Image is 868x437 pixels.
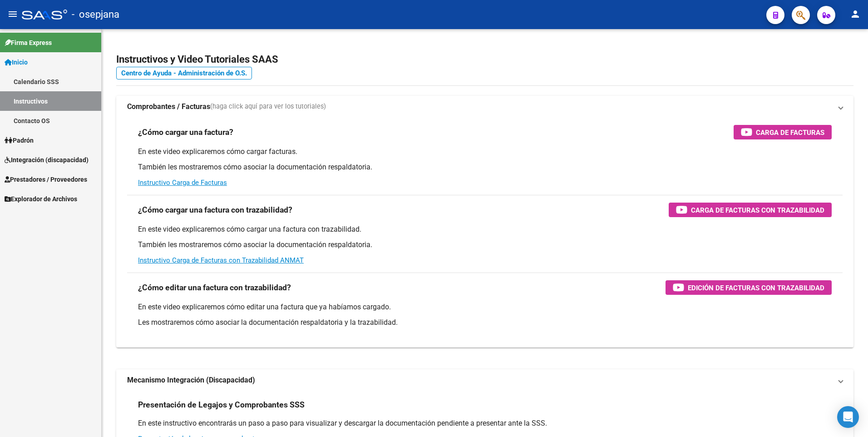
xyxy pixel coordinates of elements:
mat-expansion-panel-header: Mecanismo Integración (Discapacidad) [116,369,853,391]
button: Edición de Facturas con Trazabilidad [666,280,832,295]
h3: Presentación de Legajos y Comprobantes SSS [138,398,305,411]
button: Carga de Facturas [734,125,832,139]
h3: ¿Cómo editar una factura con trazabilidad? [138,281,291,294]
p: En este video explicaremos cómo cargar facturas. [138,147,832,157]
div: Open Intercom Messenger [837,406,859,428]
span: Padrón [5,135,34,145]
button: Carga de Facturas con Trazabilidad [669,203,832,217]
p: En este video explicaremos cómo cargar una factura con trazabilidad. [138,224,832,234]
a: Instructivo Carga de Facturas con Trazabilidad ANMAT [138,256,304,264]
span: Edición de Facturas con Trazabilidad [688,282,824,293]
mat-icon: menu [7,9,18,20]
p: En este instructivo encontrarás un paso a paso para visualizar y descargar la documentación pendi... [138,418,832,428]
span: Inicio [5,57,28,67]
span: Carga de Facturas [756,127,824,138]
p: También les mostraremos cómo asociar la documentación respaldatoria. [138,240,832,250]
span: - osepjana [72,5,119,25]
span: (haga click aquí para ver los tutoriales) [210,102,326,112]
p: En este video explicaremos cómo editar una factura que ya habíamos cargado. [138,302,832,312]
a: Instructivo Carga de Facturas [138,179,227,187]
span: Explorador de Archivos [5,194,77,204]
mat-expansion-panel-header: Comprobantes / Facturas(haga click aquí para ver los tutoriales) [116,96,853,118]
span: Integración (discapacidad) [5,155,89,165]
p: También les mostraremos cómo asociar la documentación respaldatoria. [138,162,832,172]
h3: ¿Cómo cargar una factura con trazabilidad? [138,204,292,216]
mat-icon: person [850,9,861,20]
strong: Mecanismo Integración (Discapacidad) [127,375,255,385]
a: Centro de Ayuda - Administración de O.S. [116,67,252,79]
h3: ¿Cómo cargar una factura? [138,126,233,139]
span: Carga de Facturas con Trazabilidad [691,204,824,216]
span: Prestadores / Proveedores [5,174,87,184]
h2: Instructivos y Video Tutoriales SAAS [116,51,853,68]
strong: Comprobantes / Facturas [127,102,210,112]
div: Comprobantes / Facturas(haga click aquí para ver los tutoriales) [116,118,853,348]
span: Firma Express [5,38,52,48]
p: Les mostraremos cómo asociar la documentación respaldatoria y la trazabilidad. [138,318,832,328]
